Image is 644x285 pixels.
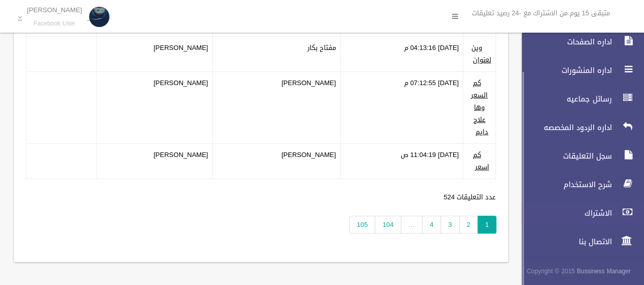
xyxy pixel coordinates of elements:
[27,20,82,28] small: Facebook User
[513,59,644,82] a: اداره المنشورات
[97,72,212,144] td: [PERSON_NAME]
[513,179,615,190] span: شرح الاستخدام
[513,88,644,110] a: رسائل جماعيه
[212,37,340,72] td: مفتاح بكار
[212,72,340,144] td: [PERSON_NAME]
[513,145,644,167] a: سجل التعليقات
[513,208,615,218] span: الاشتراك
[513,65,615,75] span: اداره المنشورات
[473,148,489,173] a: كم اسعر
[471,41,491,66] a: وين لعنوان
[513,116,644,139] a: اداره الردود المخصصه
[401,216,423,234] span: …
[27,6,82,14] p: [PERSON_NAME]
[478,216,496,234] span: 1
[471,76,488,138] a: كم السعر وها علاج دايم
[422,216,441,234] a: 4
[375,216,401,234] a: 104
[513,237,615,247] span: الاتصال بنا
[459,216,478,234] a: 2
[340,144,463,179] td: [DATE] 11:04:19 ص
[577,266,631,277] strong: Bussiness Manager
[513,37,615,47] span: اداره الصفحات
[443,191,496,203] text: عدد التعليقات 524
[97,144,212,179] td: [PERSON_NAME]
[349,216,376,234] a: 105
[513,202,644,224] a: الاشتراك
[513,151,615,161] span: سجل التعليقات
[513,94,615,104] span: رسائل جماعيه
[513,122,615,133] span: اداره الردود المخصصه
[513,173,644,196] a: شرح الاستخدام
[440,216,459,234] a: 3
[97,37,212,72] td: [PERSON_NAME]
[340,37,463,72] td: [DATE] 04:13:16 م
[212,144,340,179] td: [PERSON_NAME]
[513,31,644,53] a: اداره الصفحات
[513,230,644,253] a: الاتصال بنا
[340,72,463,144] td: [DATE] 07:12:55 م
[526,266,575,277] span: Copyright © 2015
